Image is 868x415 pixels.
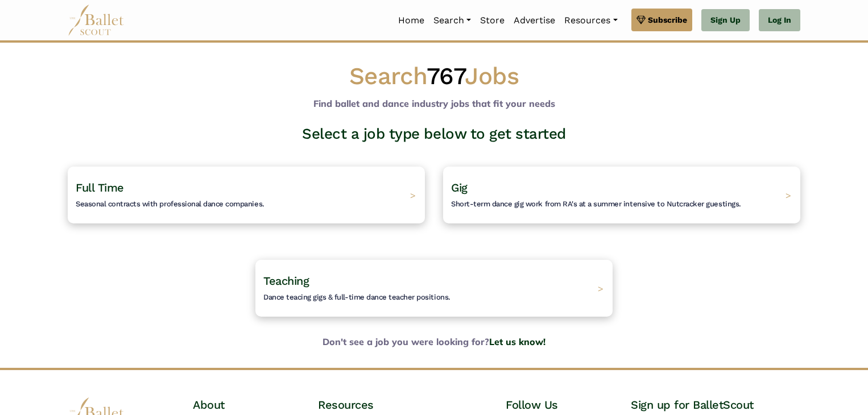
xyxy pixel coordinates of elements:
a: Let us know! [489,336,545,347]
h4: About [193,397,300,412]
a: TeachingDance teacing gigs & full-time dance teacher positions. > [255,260,613,317]
span: Subscribe [648,14,687,26]
span: Gig [451,181,468,194]
a: GigShort-term dance gig work from RA's at a summer intensive to Nutcracker guestings. > [443,167,800,223]
img: gem.svg [636,14,646,26]
a: Full TimeSeasonal contracts with professional dance companies. > [68,167,425,223]
span: Teaching [263,274,309,288]
span: Short-term dance gig work from RA's at a summer intensive to Nutcracker guestings. [451,200,741,208]
span: Seasonal contracts with professional dance companies. [76,200,264,208]
span: > [598,283,604,294]
a: Log In [759,9,800,32]
h4: Resources [318,397,487,412]
h3: Select a job type below to get started [59,125,809,144]
a: Sign Up [701,9,750,32]
span: > [410,189,416,201]
span: > [786,189,791,201]
span: 767 [427,62,465,90]
a: Subscribe [631,9,692,31]
a: Store [476,9,509,32]
h1: Search Jobs [68,61,800,92]
h4: Follow Us [506,397,613,412]
a: Home [394,9,429,32]
h4: Sign up for BalletScout [631,397,800,412]
a: Search [429,9,476,32]
span: Full Time [76,181,124,194]
a: Resources [560,9,622,32]
span: Dance teacing gigs & full-time dance teacher positions. [263,293,450,301]
a: Advertise [509,9,560,32]
b: Don't see a job you were looking for? [59,335,809,350]
b: Find ballet and dance industry jobs that fit your needs [313,98,555,109]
